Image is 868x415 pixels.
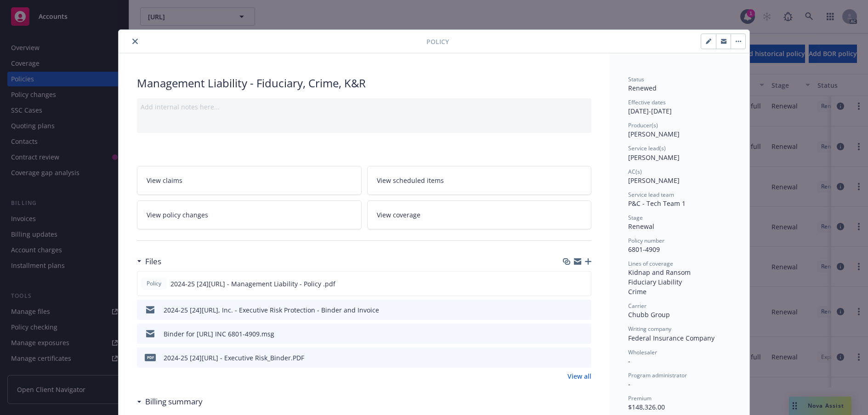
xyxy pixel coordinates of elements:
[628,277,731,287] div: Fiduciary Liability
[137,166,362,195] a: View claims
[628,260,673,267] span: Lines of coverage
[628,357,630,365] span: -
[628,121,658,129] span: Producer(s)
[628,199,686,208] span: P&C - Tech Team 1
[565,329,572,339] button: download file
[426,37,449,46] span: Policy
[628,394,652,402] span: Premium
[628,168,642,176] span: AC(s)
[579,305,588,315] button: preview file
[628,75,644,83] span: Status
[628,98,666,106] span: Effective dates
[579,279,587,289] button: preview file
[564,279,572,289] button: download file
[170,279,335,289] span: 2024-25 [24][URL] - Management Liability - Policy .pdf
[628,130,680,138] span: [PERSON_NAME]
[628,191,674,199] span: Service lead team
[628,267,731,277] div: Kidnap and Ransom
[628,222,654,231] span: Renewal
[579,353,588,363] button: preview file
[565,353,572,363] button: download file
[628,325,671,333] span: Writing company
[628,214,643,222] span: Stage
[145,256,161,267] h3: Files
[145,279,163,288] span: Policy
[628,144,666,152] span: Service lead(s)
[145,396,203,408] h3: Billing summary
[628,153,680,162] span: [PERSON_NAME]
[628,380,630,388] span: -
[145,354,156,361] span: PDF
[147,210,208,220] span: View policy changes
[628,176,680,185] span: [PERSON_NAME]
[579,329,588,339] button: preview file
[164,305,379,315] div: 2024-25 [24][URL], Inc. - Executive Risk Protection - Binder and Invoice
[565,305,572,315] button: download file
[628,287,731,296] div: Crime
[377,210,420,220] span: View coverage
[137,256,161,267] div: Files
[628,302,647,310] span: Carrier
[141,102,588,112] div: Add internal notes here...
[137,396,203,408] div: Billing summary
[628,237,664,244] span: Policy number
[628,371,687,379] span: Program administrator
[137,75,591,91] div: Management Liability - Fiduciary, Crime, K&R
[164,329,274,339] div: Binder for [URL] INC 6801-4909.msg
[164,353,304,363] div: 2024-25 [24][URL] - Executive Risk_Binder.PDF
[147,176,182,185] span: View claims
[567,371,591,381] a: View all
[367,166,592,195] a: View scheduled items
[628,348,657,356] span: Wholesaler
[628,310,670,319] span: Chubb Group
[377,176,444,185] span: View scheduled items
[137,200,362,229] a: View policy changes
[628,245,660,254] span: 6801-4909
[367,200,592,229] a: View coverage
[628,98,731,116] div: [DATE] - [DATE]
[628,334,715,342] span: Federal Insurance Company
[628,403,665,411] span: $148,326.00
[130,36,141,47] button: close
[628,84,657,92] span: Renewed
